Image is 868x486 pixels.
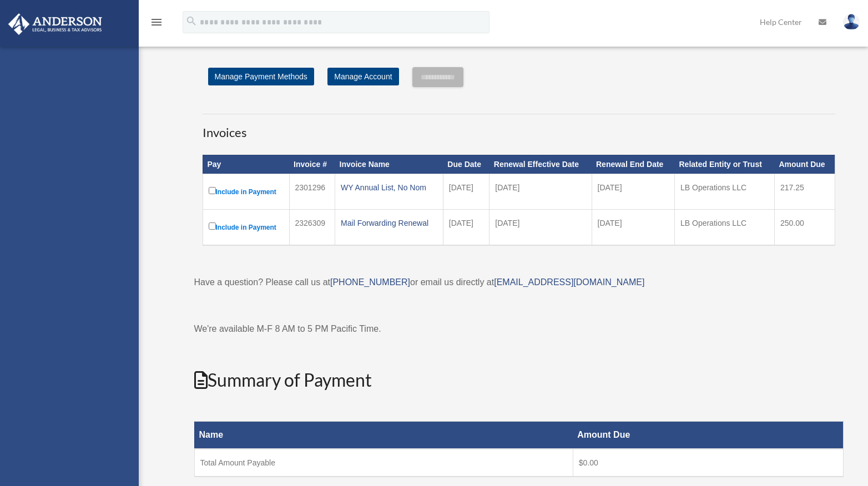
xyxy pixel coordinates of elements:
td: $0.00 [573,449,843,477]
a: Manage Payment Methods [208,68,314,85]
td: 217.25 [774,174,835,209]
h2: Summary of Payment [194,368,844,393]
img: User Pic [843,14,860,30]
th: Pay [203,155,289,174]
td: [DATE] [489,209,592,245]
th: Invoice Name [335,155,443,174]
p: Have a question? Please call us at or email us directly at [194,275,844,290]
td: [DATE] [592,174,674,209]
th: Renewal End Date [592,155,674,174]
a: menu [150,19,163,29]
th: Invoice # [289,155,335,174]
td: [DATE] [443,209,489,245]
input: Include in Payment [209,187,216,194]
th: Renewal Effective Date [489,155,592,174]
td: Total Amount Payable [194,449,573,477]
input: Include in Payment [209,222,216,230]
i: search [185,15,198,27]
td: [DATE] [443,174,489,209]
td: LB Operations LLC [674,209,774,245]
h3: Invoices [203,114,835,141]
td: [DATE] [592,209,674,245]
td: 2326309 [289,209,335,245]
td: LB Operations LLC [674,174,774,209]
div: Mail Forwarding Renewal [341,215,437,231]
td: [DATE] [489,174,592,209]
th: Amount Due [774,155,835,174]
th: Name [194,422,573,449]
td: 2301296 [289,174,335,209]
i: menu [150,16,163,29]
a: [EMAIL_ADDRESS][DOMAIN_NAME] [494,277,644,287]
a: [PHONE_NUMBER] [330,277,410,287]
a: Manage Account [327,68,398,85]
th: Amount Due [573,422,843,449]
td: 250.00 [774,209,835,245]
th: Due Date [443,155,489,174]
p: We're available M-F 8 AM to 5 PM Pacific Time. [194,321,844,337]
th: Related Entity or Trust [674,155,774,174]
label: Include in Payment [209,220,284,234]
div: WY Annual List, No Nom [341,180,437,195]
label: Include in Payment [209,185,284,199]
img: Anderson Advisors Platinum Portal [5,13,105,35]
